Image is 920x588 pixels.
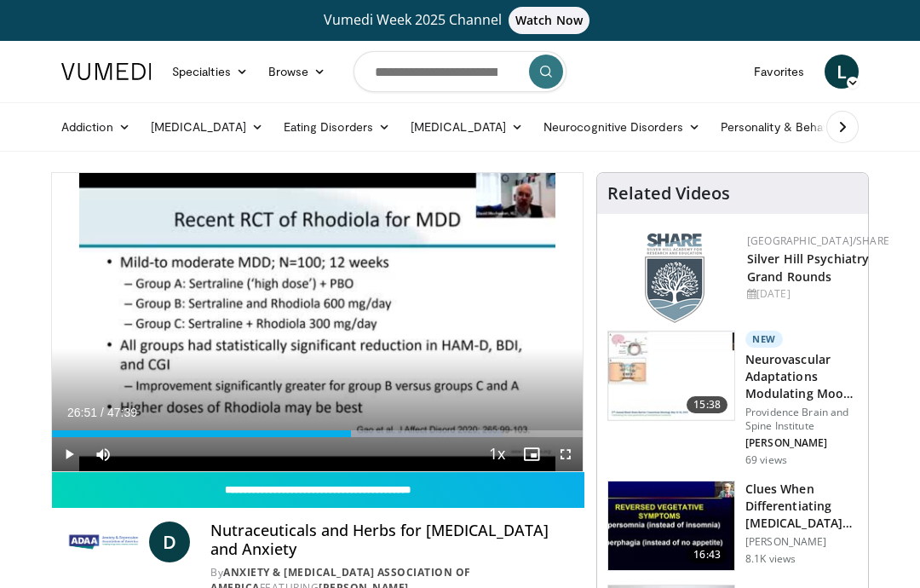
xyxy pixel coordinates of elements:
button: Play [52,437,86,471]
span: / [101,406,104,419]
img: Anxiety & Depression Association of America [65,522,142,562]
a: 16:43 Clues When Differentiating [MEDICAL_DATA] from MDD [PERSON_NAME] 8.1K views [607,481,858,571]
input: Search topics, interventions [354,51,566,92]
span: 47:39 [107,406,137,419]
img: f8aaeb6d-318f-4fcf-bd1d-54ce21f29e87.png.150x105_q85_autocrop_double_scale_upscale_version-0.2.png [645,233,704,323]
h4: Related Videos [607,183,730,204]
p: New [745,331,783,348]
button: Enable picture-in-picture mode [515,437,549,471]
a: Favorites [744,55,814,89]
span: Watch Now [509,7,589,34]
span: 15:38 [687,396,727,413]
button: Playback Rate [480,437,515,471]
a: Browse [258,55,336,89]
h3: Clues When Differentiating [MEDICAL_DATA] from MDD [745,481,858,532]
p: 69 views [745,453,787,467]
a: Silver Hill Psychiatry Grand Rounds [747,251,869,285]
img: 4562edde-ec7e-4758-8328-0659f7ef333d.150x105_q85_crop-smart_upscale.jpg [608,331,734,420]
img: VuMedi Logo [61,63,152,80]
a: Specialties [162,55,258,89]
div: Progress Bar [52,430,583,437]
video-js: Video Player [52,173,583,471]
a: D [149,522,190,562]
a: [MEDICAL_DATA] [141,110,273,144]
a: Neurocognitive Disorders [533,110,710,144]
p: [PERSON_NAME] [745,535,858,549]
p: 8.1K views [745,552,796,566]
a: L [825,55,859,89]
a: Eating Disorders [273,110,400,144]
a: 15:38 New Neurovascular Adaptations Modulating Mood and Stress Responses Providence Brain and Spi... [607,331,858,467]
a: [MEDICAL_DATA] [400,110,533,144]
a: Vumedi Week 2025 ChannelWatch Now [51,7,869,34]
h3: Neurovascular Adaptations Modulating Mood and Stress Responses [745,351,858,402]
span: 16:43 [687,546,727,563]
button: Fullscreen [549,437,583,471]
a: [GEOGRAPHIC_DATA]/SHARE [747,233,889,248]
span: 26:51 [67,406,97,419]
button: Mute [86,437,120,471]
p: [PERSON_NAME] [745,436,858,450]
img: a6520382-d332-4ed3-9891-ee688fa49237.150x105_q85_crop-smart_upscale.jpg [608,481,734,570]
a: Addiction [51,110,141,144]
p: Providence Brain and Spine Institute [745,406,858,433]
h4: Nutraceuticals and Herbs for [MEDICAL_DATA] and Anxiety [210,522,570,558]
div: [DATE] [747,286,889,302]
